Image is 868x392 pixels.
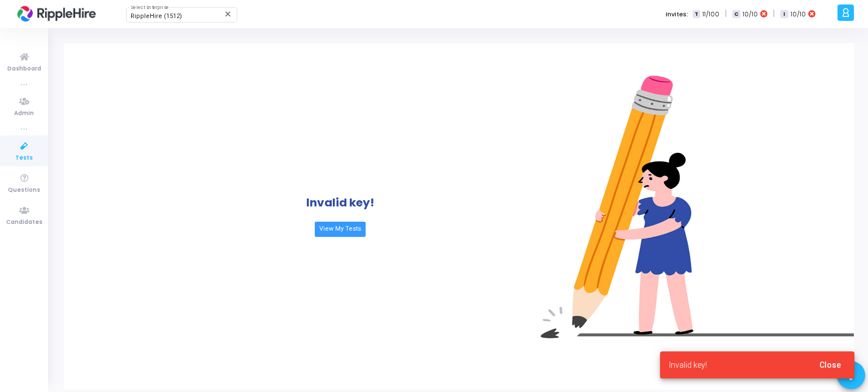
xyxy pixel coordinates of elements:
[780,10,788,19] span: I
[732,10,740,19] span: C
[743,10,758,19] span: 10/10
[819,360,841,369] span: Close
[693,10,700,19] span: T
[666,10,688,19] label: Invites:
[131,12,182,20] span: RippleHire (1512)
[8,186,40,195] span: Questions
[224,10,233,19] mat-icon: Clear
[6,218,42,227] span: Candidates
[306,196,374,209] h1: Invalid key!
[7,64,41,74] span: Dashboard
[315,222,366,236] a: View My Tests
[15,153,33,163] span: Tests
[14,3,99,25] img: logo
[791,10,806,19] span: 10/10
[702,10,719,19] span: 11/100
[14,109,34,118] span: Admin
[669,359,707,371] span: Invalid key!
[725,8,727,20] span: |
[773,8,775,20] span: |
